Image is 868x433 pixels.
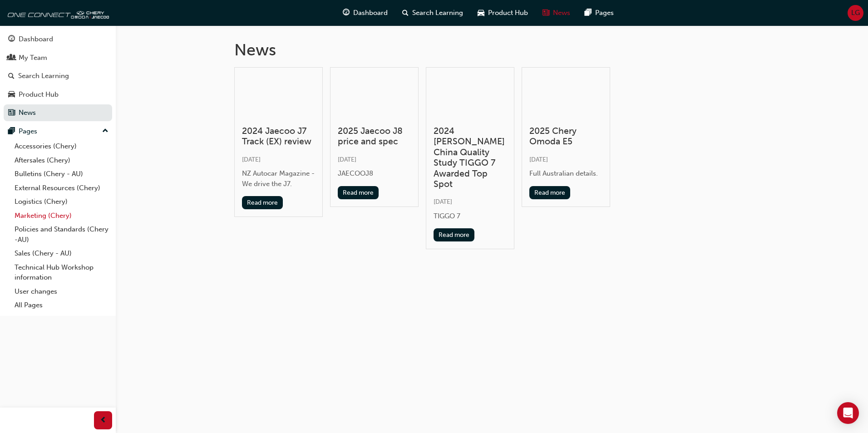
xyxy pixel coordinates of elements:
span: news-icon [542,7,549,19]
span: car-icon [478,7,484,19]
button: Pages [4,123,112,140]
span: prev-icon [100,415,107,426]
a: Aftersales (Chery) [11,153,112,167]
h3: 2024 Jaecoo J7 Track (EX) review [242,126,315,147]
a: pages-iconPages [577,4,621,22]
span: LG [851,8,860,18]
span: news-icon [8,109,15,117]
div: TIGGO 7 [434,211,507,221]
button: Read more [242,196,283,209]
a: search-iconSearch Learning [395,4,470,22]
span: pages-icon [585,7,592,19]
a: 2025 Chery Omoda E5[DATE]Full Australian details.Read more [522,67,610,207]
a: Marketing (Chery) [11,209,112,223]
span: Dashboard [353,8,388,18]
a: guage-iconDashboard [335,4,395,22]
span: guage-icon [343,7,350,19]
span: guage-icon [8,35,15,44]
a: 2024 [PERSON_NAME] China Quality Study TIGGO 7 Awarded Top Spot[DATE]TIGGO 7Read more [426,67,514,250]
button: LG [848,5,863,21]
span: [DATE] [434,198,452,206]
span: News [553,8,570,18]
h3: 2025 Chery Omoda E5 [529,126,602,147]
span: [DATE] [338,156,356,163]
span: [DATE] [529,156,548,163]
a: Bulletins (Chery - AU) [11,167,112,181]
a: Search Learning [4,68,112,84]
span: [DATE] [242,156,261,163]
a: All Pages [11,298,112,312]
div: My Team [19,53,47,63]
a: News [4,104,112,121]
a: Sales (Chery - AU) [11,246,112,261]
button: DashboardMy TeamSearch LearningProduct HubNews [4,29,112,123]
span: Pages [595,8,614,18]
button: Read more [338,186,379,199]
span: up-icon [102,125,108,137]
div: JAECOOJ8 [338,168,411,179]
a: User changes [11,285,112,299]
a: Technical Hub Workshop information [11,261,112,285]
a: My Team [4,49,112,66]
span: Product Hub [488,8,528,18]
div: NZ Autocar Magazine - We drive the J7. [242,168,315,189]
a: Product Hub [4,86,112,103]
span: people-icon [8,54,15,62]
div: Full Australian details. [529,168,602,179]
span: car-icon [8,91,15,99]
div: Dashboard [19,34,53,44]
span: Search Learning [412,8,463,18]
div: Search Learning [18,71,69,81]
h3: 2024 [PERSON_NAME] China Quality Study TIGGO 7 Awarded Top Spot [434,126,507,189]
div: Product Hub [19,89,59,100]
a: Logistics (Chery) [11,195,112,209]
button: Read more [529,186,571,199]
a: Policies and Standards (Chery -AU) [11,222,112,246]
a: External Resources (Chery) [11,181,112,195]
span: search-icon [8,72,15,80]
h3: 2025 Jaecoo J8 price and spec [338,126,411,147]
div: Open Intercom Messenger [837,402,859,424]
img: oneconnect [5,4,109,22]
a: car-iconProduct Hub [470,4,535,22]
button: Read more [434,228,475,241]
span: search-icon [402,7,409,19]
a: 2024 Jaecoo J7 Track (EX) review[DATE]NZ Autocar Magazine - We drive the J7.Read more [234,67,323,217]
a: Dashboard [4,31,112,48]
a: Accessories (Chery) [11,139,112,153]
span: pages-icon [8,128,15,136]
a: news-iconNews [535,4,577,22]
a: 2025 Jaecoo J8 price and spec[DATE]JAECOOJ8Read more [330,67,419,207]
h1: News [234,40,750,60]
div: Pages [19,126,37,137]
